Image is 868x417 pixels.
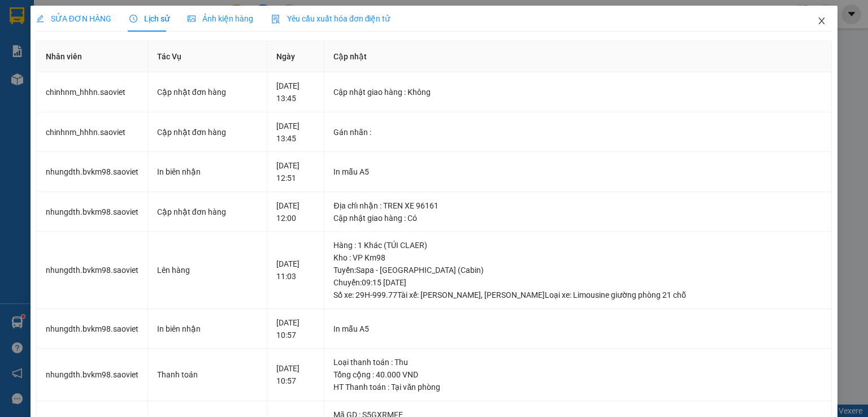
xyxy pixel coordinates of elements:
[157,166,258,178] div: In biên nhận
[333,166,822,178] div: In mẫu A5
[188,14,253,23] span: Ảnh kiện hàng
[37,152,148,192] td: nhungdth.bvkm98.saoviet
[333,381,822,393] div: HT Thanh toán : Tại văn phòng
[333,239,822,251] div: Hàng : 1 Khác (TÚI CLAER)
[37,309,148,349] td: nhungdth.bvkm98.saoviet
[37,192,148,232] td: nhungdth.bvkm98.saoviet
[37,112,148,153] td: chinhnm_hhhn.saoviet
[188,15,196,23] span: picture
[129,14,170,23] span: Lịch sử
[37,232,148,309] td: nhungdth.bvkm98.saoviet
[276,316,315,341] div: [DATE] 10:57
[333,264,822,301] div: Tuyến : Sapa - [GEOGRAPHIC_DATA] (Cabin) Chuyến: 09:15 [DATE] Số xe: 29H-999.77 Tài xế: [PERSON_N...
[333,251,822,264] div: Kho : VP Km98
[333,86,822,98] div: Cập nhật giao hàng : Không
[333,126,822,138] div: Gán nhãn :
[36,15,44,23] span: edit
[267,41,324,72] th: Ngày
[276,199,315,224] div: [DATE] 12:00
[157,86,258,98] div: Cập nhật đơn hàng
[157,323,258,335] div: In biên nhận
[157,264,258,276] div: Lên hàng
[276,120,315,145] div: [DATE] 13:45
[148,41,268,72] th: Tác Vụ
[157,368,258,381] div: Thanh toán
[333,323,822,335] div: In mẫu A5
[276,80,315,105] div: [DATE] 13:45
[806,6,837,37] button: Close
[276,258,315,283] div: [DATE] 11:03
[333,356,822,368] div: Loại thanh toán : Thu
[157,126,258,138] div: Cập nhật đơn hàng
[276,159,315,184] div: [DATE] 12:51
[157,206,258,218] div: Cập nhật đơn hàng
[37,349,148,401] td: nhungdth.bvkm98.saoviet
[333,368,822,381] div: Tổng cộng : 40.000 VND
[276,362,315,387] div: [DATE] 10:57
[129,15,137,23] span: clock-circle
[333,199,822,212] div: Địa chỉ nhận : TREN XE 96161
[37,72,148,112] td: chinhnm_hhhn.saoviet
[817,16,826,25] span: close
[37,41,148,72] th: Nhân viên
[324,41,832,72] th: Cập nhật
[333,212,822,224] div: Cập nhật giao hàng : Có
[271,14,390,23] span: Yêu cầu xuất hóa đơn điện tử
[271,15,280,24] img: icon
[36,14,111,23] span: SỬA ĐƠN HÀNG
